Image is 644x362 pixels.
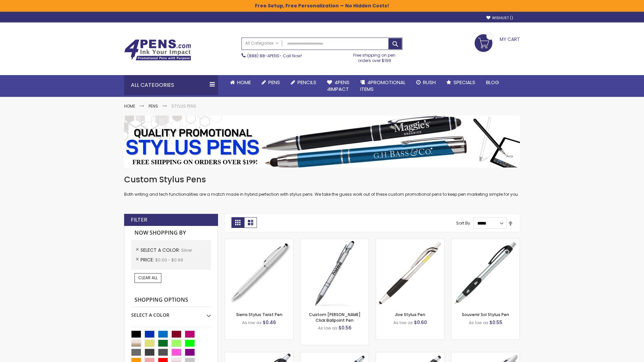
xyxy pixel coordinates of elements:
[441,75,481,90] a: Specials
[481,75,504,90] a: Blog
[131,216,147,224] strong: Filter
[256,75,285,90] a: Pens
[298,79,316,86] span: Pencils
[124,116,520,168] img: Stylus Pens
[131,293,211,307] strong: Shopping Options
[155,257,183,263] span: $0.00 - $0.99
[225,239,293,244] a: Stypen-35-Silver
[346,50,403,63] div: Free shipping on pen orders over $199
[393,320,413,325] span: As low as
[131,307,211,318] div: Select A Color
[181,247,192,253] span: Silver
[411,75,441,90] a: Rush
[301,239,369,307] img: Custom Alex II Click Ballpoint Pen-Silver
[451,239,520,244] a: Souvenir Sol Stylus Pen-Silver
[237,79,251,86] span: Home
[469,320,488,325] span: As low as
[225,75,256,90] a: Home
[423,79,436,86] span: Rush
[138,275,158,281] span: Clear All
[327,79,350,93] span: 4Pens 4impact
[225,352,293,358] a: React Stylus Grip Pen-Silver
[489,319,502,326] span: $0.55
[225,239,293,307] img: Stypen-35-Silver
[355,75,411,97] a: 4PROMOTIONALITEMS
[486,79,499,86] span: Blog
[395,312,425,317] a: Jive Stylus Pen
[124,174,520,185] h1: Custom Stylus Pens
[414,319,427,326] span: $0.60
[451,239,520,307] img: Souvenir Sol Stylus Pen-Silver
[456,220,470,226] label: Sort By
[318,325,337,331] span: As low as
[231,217,244,228] strong: Grid
[124,174,520,197] div: Both writing and tech functionalities are a match made in hybrid perfection with stylus pens. We ...
[376,239,444,244] a: Jive Stylus Pen-Silver
[268,79,280,86] span: Pens
[376,352,444,358] a: Souvenir® Emblem Stylus Pen-Silver
[242,38,282,49] a: All Categories
[263,319,276,326] span: $0.46
[131,226,211,240] strong: Now Shopping by
[285,75,322,90] a: Pencils
[338,324,352,331] span: $0.56
[242,320,262,325] span: As low as
[141,256,155,263] span: Price
[309,312,361,323] a: Custom [PERSON_NAME] Click Ballpoint Pen
[247,53,279,59] a: (888) 88-4PENS
[301,239,369,244] a: Custom Alex II Click Ballpoint Pen-Silver
[236,312,282,317] a: Sierra Stylus Twist Pen
[124,39,191,61] img: 4Pens Custom Pens and Promotional Products
[247,53,302,59] span: - Call Now!
[462,312,509,317] a: Souvenir Sol Stylus Pen
[141,247,181,253] span: Select A Color
[301,352,369,358] a: Epiphany Stylus Pens-Silver
[486,15,513,20] a: Wishlist
[245,41,279,46] span: All Categories
[124,75,218,95] div: All Categories
[322,75,355,97] a: 4Pens4impact
[149,103,158,109] a: Pens
[135,273,161,283] a: Clear All
[124,103,135,109] a: Home
[376,239,444,307] img: Jive Stylus Pen-Silver
[451,352,520,358] a: Twist Highlighter-Pen Stylus Combo-Silver
[360,79,406,93] span: 4PROMOTIONAL ITEMS
[453,79,475,86] span: Specials
[171,103,196,109] strong: Stylus Pens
